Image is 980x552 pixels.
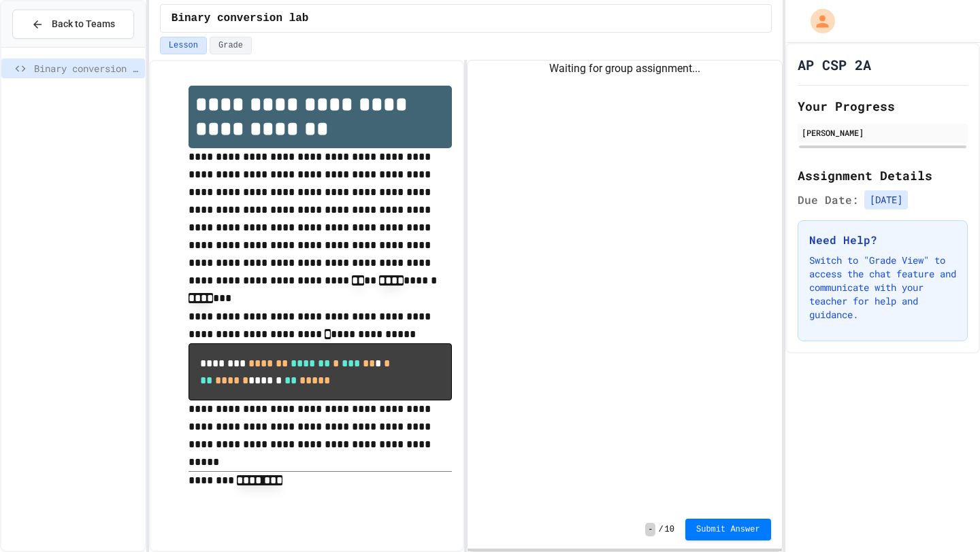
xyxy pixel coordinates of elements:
h1: AP CSP 2A [798,55,871,74]
p: Switch to "Grade View" to access the chat feature and communicate with your teacher for help and ... [809,254,956,322]
span: Back to Teams [52,17,115,31]
button: Grade [210,37,252,54]
div: Waiting for group assignment... [468,61,781,77]
span: [DATE] [864,190,908,209]
button: Lesson [160,37,207,54]
span: 10 [665,524,674,535]
span: / [658,524,663,535]
span: Binary conversion lab [34,61,140,75]
span: - [645,523,655,536]
h2: Your Progress [798,97,968,116]
div: [PERSON_NAME] [802,126,964,139]
span: Submit Answer [696,524,760,535]
button: Back to Teams [12,10,134,39]
span: Binary conversion lab [171,10,309,27]
h3: Need Help? [809,232,956,248]
h2: Assignment Details [798,166,968,185]
div: My Account [796,5,838,37]
span: Due Date: [798,192,859,208]
button: Submit Answer [685,519,771,540]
